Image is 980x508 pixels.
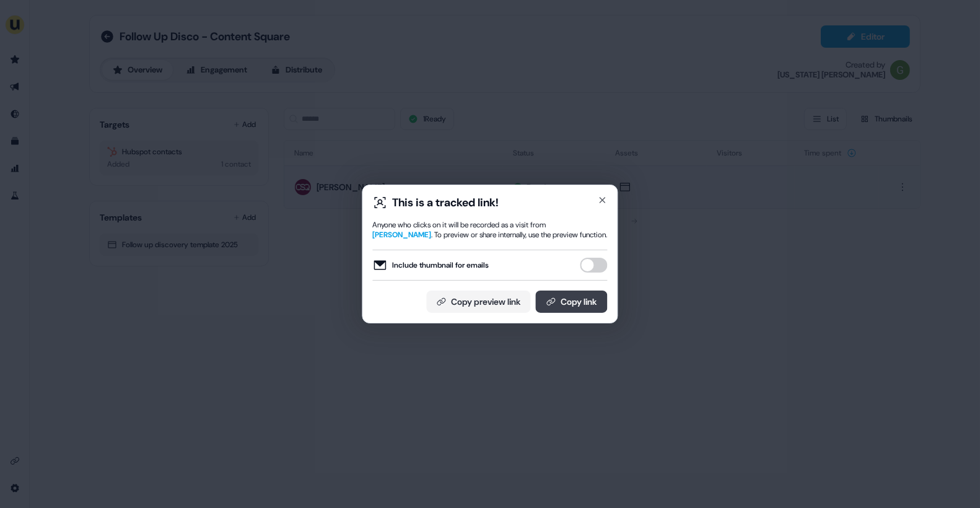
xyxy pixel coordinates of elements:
span: [PERSON_NAME] [373,230,432,240]
div: This is a tracked link! [393,195,499,210]
button: Copy preview link [427,291,531,313]
div: Anyone who clicks on it will be recorded as a visit from . To preview or share internally, use th... [373,220,608,240]
label: Include thumbnail for emails [373,258,489,273]
button: Copy link [536,291,608,313]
